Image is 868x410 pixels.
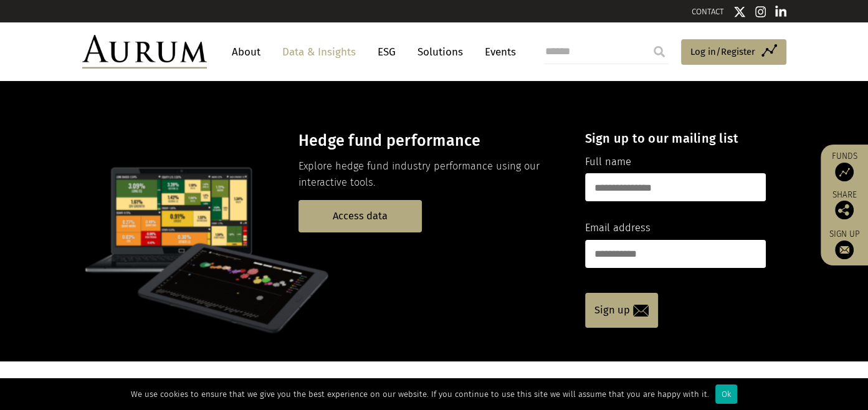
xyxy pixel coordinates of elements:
[585,131,766,146] h4: Sign up to our mailing list
[585,293,658,328] a: Sign up
[371,41,402,64] a: ESG
[755,6,766,18] img: Instagram icon
[479,41,516,64] a: Events
[827,191,862,219] div: Share
[733,6,746,18] img: Twitter icon
[647,39,672,64] input: Submit
[585,220,651,236] label: Email address
[827,229,862,259] a: Sign up
[585,154,631,170] label: Full name
[633,305,649,317] img: email-icon
[827,151,862,181] a: Funds
[835,241,854,259] img: Sign up to our newsletter
[690,44,755,59] span: Log in/Register
[681,39,786,65] a: Log in/Register
[82,35,207,69] img: Aurum
[411,41,469,64] a: Solutions
[276,41,362,64] a: Data & Insights
[835,201,854,219] img: Share this post
[298,131,563,150] h3: Hedge fund performance
[692,7,724,16] a: CONTACT
[715,384,737,404] div: Ok
[226,41,267,64] a: About
[298,158,563,191] p: Explore hedge fund industry performance using our interactive tools.
[775,6,786,18] img: Linkedin icon
[835,163,854,181] img: Access Funds
[298,200,422,232] a: Access data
